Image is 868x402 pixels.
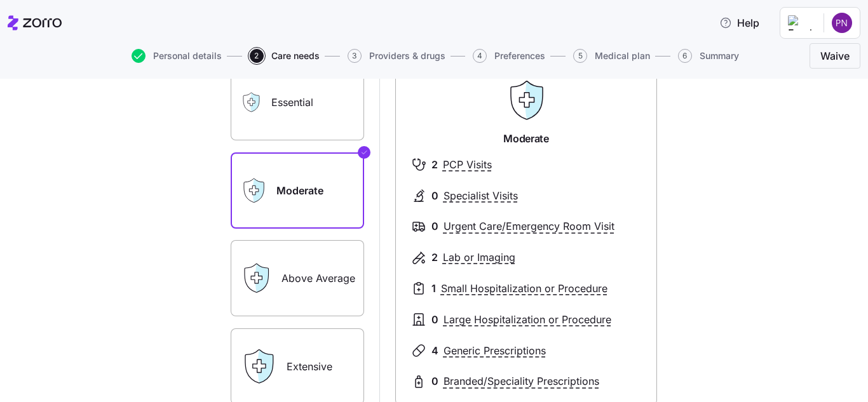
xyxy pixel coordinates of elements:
span: PCP Visits [443,157,492,173]
span: Summary [700,51,739,60]
span: 0 [431,312,438,328]
img: Employer logo [788,15,813,30]
span: 0 [431,218,438,234]
button: 2Care needs [250,49,320,63]
span: Urgent Care/Emergency Room Visit [444,218,614,234]
span: Generic Prescriptions [444,343,546,359]
span: 3 [348,49,362,63]
span: 5 [573,49,587,63]
svg: Checkmark [360,145,368,160]
button: Waive [810,43,860,69]
button: 5Medical plan [573,49,650,63]
span: 0 [431,188,438,204]
button: 6Summary [678,49,739,63]
label: Above Average [231,240,364,316]
button: 3Providers & drugs [348,49,445,63]
button: Personal details [132,49,222,63]
button: Help [709,10,770,36]
a: Personal details [129,49,222,63]
span: Branded/Speciality Prescriptions [444,373,599,389]
button: 4Preferences [473,49,545,63]
span: Moderate [503,131,548,147]
span: Providers & drugs [369,51,445,60]
label: Moderate [231,152,364,229]
span: Specialist Visits [444,188,518,204]
span: 2 [250,49,264,63]
span: 1 [431,281,436,297]
span: Personal details [153,51,222,60]
a: 2Care needs [247,49,320,63]
img: 5630d6b57f31c546c12cbf184c4c773e [832,13,852,33]
span: Care needs [271,51,320,60]
span: 2 [431,250,438,265]
span: 2 [431,157,438,173]
span: Preferences [494,51,545,60]
span: Medical plan [595,51,650,60]
span: 0 [431,373,438,389]
label: Essential [231,64,364,140]
span: Large Hospitalization or Procedure [444,312,611,328]
span: 6 [678,49,692,63]
span: 4 [473,49,487,63]
span: Small Hospitalization or Procedure [441,281,607,297]
span: 4 [431,343,438,359]
span: Help [719,15,759,30]
span: Lab or Imaging [443,250,515,265]
span: Waive [820,48,850,64]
